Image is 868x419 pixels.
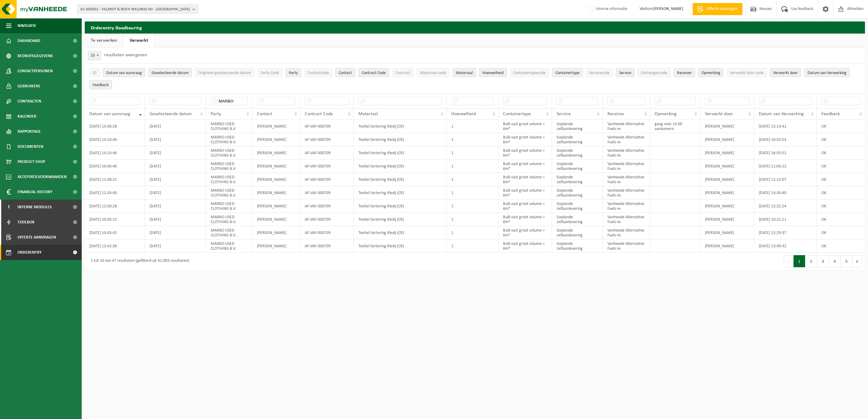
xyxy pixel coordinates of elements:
td: MARBO USED CLOTHING B.V. [206,146,252,160]
td: [DATE] [145,200,206,213]
td: Vanheede Alternative Fuels nv [603,213,650,226]
td: [DATE] [145,186,206,200]
td: [DATE] [145,160,206,173]
td: Geplande zelfaanlevering [552,120,603,133]
span: Party [211,112,221,116]
td: [DATE] [145,146,206,160]
span: Offerte aanvragen [705,6,739,12]
td: Geplande zelfaanlevering [552,186,603,200]
span: Verwerkt door [705,112,733,116]
button: 4 [829,255,841,267]
button: 01-000001 - VILLEROY & BOCH WELLNESS NV - [GEOGRAPHIC_DATA] [77,5,198,14]
button: 1 [794,255,805,267]
td: Vanheede Alternative Fuels nv [603,160,650,173]
span: Materiaal [456,71,473,75]
td: OK [817,133,865,146]
button: Verwerkt door codeVerwerkt door code: Activate to sort [727,68,767,77]
td: Vanheede Alternative Fuels nv [603,239,650,253]
td: [DATE] [145,173,206,186]
button: ServicecodeServicecode: Activate to sort [586,68,613,77]
td: Vanheede Alternative Fuels nv [603,120,650,133]
button: HoeveelheidHoeveelheid: Activate to sort [479,68,507,77]
button: ContactContact: Activate to sort [335,68,355,77]
a: Offerte aanvragen [692,3,742,15]
td: Vanheede Alternative Fuels nv [603,186,650,200]
td: [DATE] 13:42:38 [85,239,145,253]
button: Origineel geselecteerde datumOrigineel geselecteerde datum: Activate to sort [195,68,254,77]
button: 2 [805,255,817,267]
td: MARBO USED CLOTHING B.V. [206,120,252,133]
span: Navigatie [18,18,36,33]
span: Feedback [93,83,109,87]
span: Hoeveelheid [482,71,504,75]
td: Geplande zelfaanlevering [552,173,603,186]
span: Opmerking [655,112,677,116]
td: OK [817,173,865,186]
td: [PERSON_NAME] [700,160,754,173]
td: OK [817,160,865,173]
button: Materiaal codeMateriaal code: Activate to sort [417,68,449,77]
td: Vanheede Alternative Fuels nv [603,146,650,160]
td: Geplande zelfaanlevering [552,200,603,213]
span: Product Shop [18,154,45,169]
td: 1 [447,173,498,186]
span: Datum van aanvraag [106,71,142,75]
td: [DATE] 12:24:40 [85,186,145,200]
button: PartyParty: Activate to sort [285,68,301,77]
h2: Orderentry Goedkeuring [85,21,865,33]
span: Party Code [261,71,279,75]
td: [PERSON_NAME] [252,213,300,226]
button: Datum van aanvraagDatum van aanvraag: Activate to remove sorting [103,68,145,77]
span: Acceptatievoorwaarden [18,169,67,184]
td: Vanheede Alternative Fuels nv [603,133,650,146]
span: Verwerkt door code [730,71,764,75]
div: 1 tot 10 van 47 resultaten (gefilterd uit 41,903 resultaten) [88,256,189,267]
td: MARBO USED CLOTHING B.V. [206,213,252,226]
td: [PERSON_NAME] [252,160,300,173]
td: [DATE] 16:53:54 [754,133,817,146]
span: Financial History [18,184,52,200]
td: [DATE] 10:21:11 [754,213,817,226]
td: Textiel Sortering Kledij (CR) [354,160,447,173]
td: Bulk vast groot volume > 6m³ [498,146,552,160]
span: Contactcode [307,71,329,75]
span: Containertype [503,112,531,116]
td: AF-VAF-000709 [300,186,354,200]
button: OpmerkingOpmerking: Activate to sort [698,68,724,77]
td: [DATE] 14:10:46 [85,133,145,146]
span: Party [289,71,298,75]
span: ID [93,71,97,75]
a: Te verwerken [85,34,123,47]
span: Rapportage [18,124,41,139]
td: [DATE] 10:05:15 [85,213,145,226]
button: FeedbackFeedback: Activate to sort [89,80,112,89]
td: [DATE] 14:10:46 [85,146,145,160]
span: Toolbox [18,215,35,230]
td: [PERSON_NAME] [252,186,300,200]
td: Textiel Sortering Kledij (CR) [354,200,447,213]
button: Verwerkt doorVerwerkt door: Activate to sort [770,68,801,77]
button: Next [853,255,862,267]
td: [PERSON_NAME] [252,146,300,160]
td: [DATE] 16:53:51 [754,146,817,160]
span: Service [619,71,631,75]
td: Geplande zelfaanlevering [552,226,603,239]
span: Hoeveelheid [451,112,476,116]
span: Geselecteerde datum [150,112,192,116]
td: Bulk vast groot volume > 6m³ [498,120,552,133]
td: Textiel Sortering Kledij (CR) [354,213,447,226]
td: [PERSON_NAME] [252,200,300,213]
td: AF-VAF-000709 [300,120,354,133]
span: Servicecode [589,71,610,75]
span: Geselecteerde datum [152,71,189,75]
span: Service [557,112,571,116]
span: Dashboard [18,33,40,48]
td: [PERSON_NAME] [700,200,754,213]
button: Previous [784,255,794,267]
td: OK [817,200,865,213]
span: Kalender [18,109,36,124]
td: [DATE] 12:12:07 [754,173,817,186]
button: Contract CodeContract Code: Activate to sort [358,68,389,77]
button: ServiceService: Activate to sort [616,68,635,77]
td: [DATE] 13:46:28 [85,120,145,133]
